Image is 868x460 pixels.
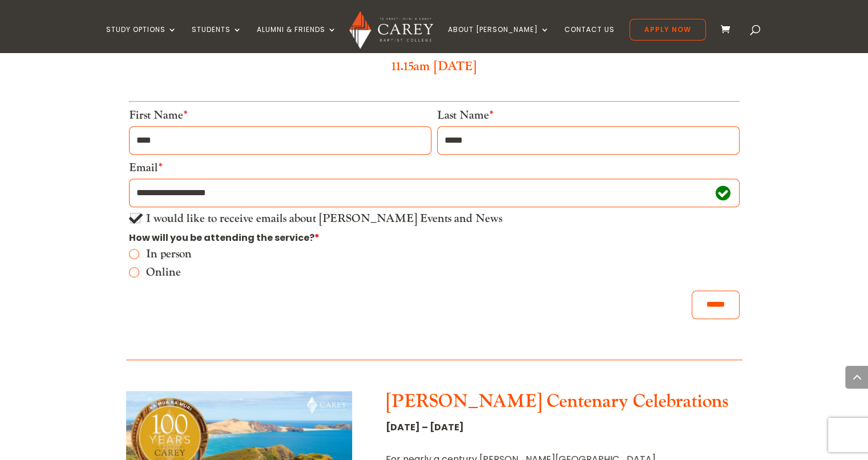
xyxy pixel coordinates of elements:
label: In person [146,248,740,260]
a: Contact Us [564,26,615,53]
label: I would like to receive emails about [PERSON_NAME] Events and News [146,213,502,224]
a: Alumni & Friends [257,26,337,53]
strong: [DATE] – [DATE] [386,421,464,434]
label: First Name [129,108,188,123]
span: How will you be attending the service? [129,231,320,244]
label: Email [129,160,163,175]
label: Last Name [437,108,494,123]
a: Apply Now [629,19,706,41]
h3: [PERSON_NAME] Centenary Celebrations [386,391,742,418]
img: Carey Baptist College [349,11,433,49]
label: Online [146,267,740,278]
a: Students [192,26,242,53]
font: 11.15am [DATE] [391,58,477,74]
a: About [PERSON_NAME] [448,26,550,53]
a: Study Options [106,26,177,53]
